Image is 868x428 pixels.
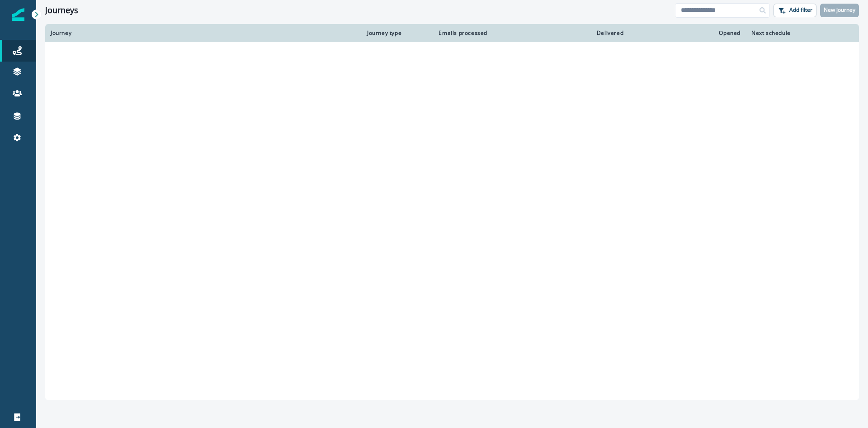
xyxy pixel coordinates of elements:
[435,29,487,37] div: Emails processed
[789,7,812,13] p: Add filter
[45,5,78,15] h1: Journeys
[751,29,831,37] div: Next schedule
[367,29,424,37] div: Journey type
[498,29,623,37] div: Delivered
[820,4,859,17] button: New journey
[634,29,741,37] div: Opened
[12,8,24,21] img: Inflection
[774,4,816,17] button: Add filter
[51,29,356,37] div: Journey
[824,7,855,13] p: New journey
